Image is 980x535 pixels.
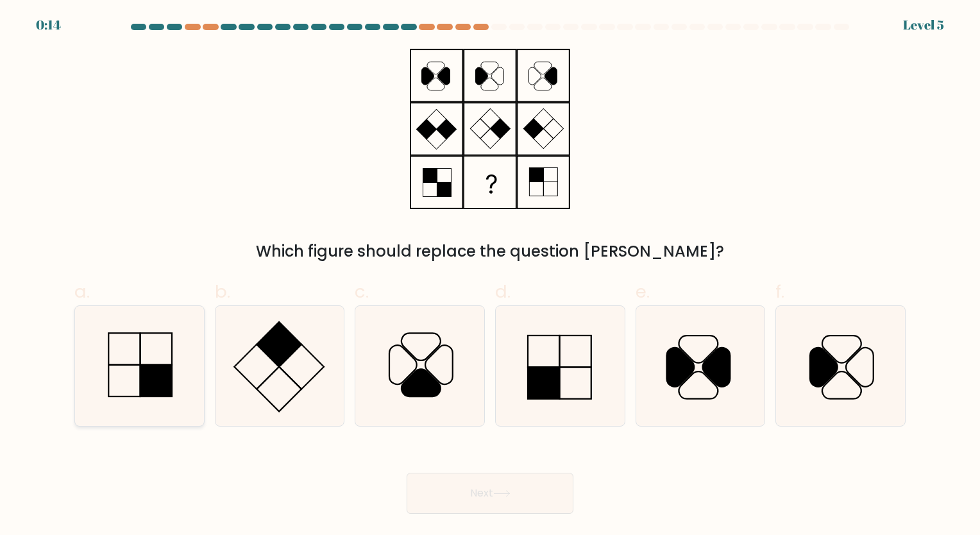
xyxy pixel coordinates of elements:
div: Level 5 [903,15,944,35]
span: d. [495,279,511,304]
span: a. [74,279,90,304]
div: Which figure should replace the question [PERSON_NAME]? [82,240,898,263]
span: e. [636,279,650,304]
span: f. [775,279,784,304]
button: Next [407,473,573,514]
div: 0:14 [36,15,61,35]
span: c. [355,279,369,304]
span: b. [215,279,230,304]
